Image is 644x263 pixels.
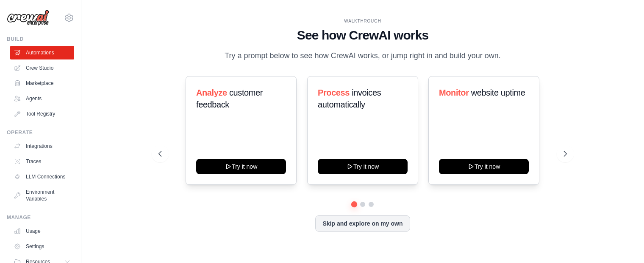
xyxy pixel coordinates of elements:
a: Agents [10,92,74,105]
a: Environment Variables [10,185,74,206]
a: Settings [10,240,74,253]
a: Integrations [10,139,74,153]
a: Tool Registry [10,107,74,121]
p: Try a prompt below to see how CrewAI works, or jump right in and build your own. [220,50,505,62]
h1: See how CrewAI works [158,28,566,43]
span: Monitor [439,88,469,97]
button: Try it now [318,159,408,174]
a: Crew Studio [10,61,74,75]
div: Operate [7,129,74,136]
div: Build [7,36,74,42]
div: WALKTHROUGH [158,18,566,24]
a: Usage [10,224,74,238]
img: Logo [7,10,49,26]
a: Automations [10,46,74,59]
a: Traces [10,155,74,168]
span: invoices automatically [318,88,381,109]
span: customer feedback [196,88,263,109]
a: LLM Connections [10,170,74,184]
div: Manage [7,214,74,221]
button: Skip and explore on my own [315,215,410,232]
span: Process [318,88,350,97]
a: Marketplace [10,76,74,90]
button: Try it now [196,159,286,174]
span: Analyze [196,88,227,97]
span: website uptime [471,88,525,97]
button: Try it now [439,159,529,174]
